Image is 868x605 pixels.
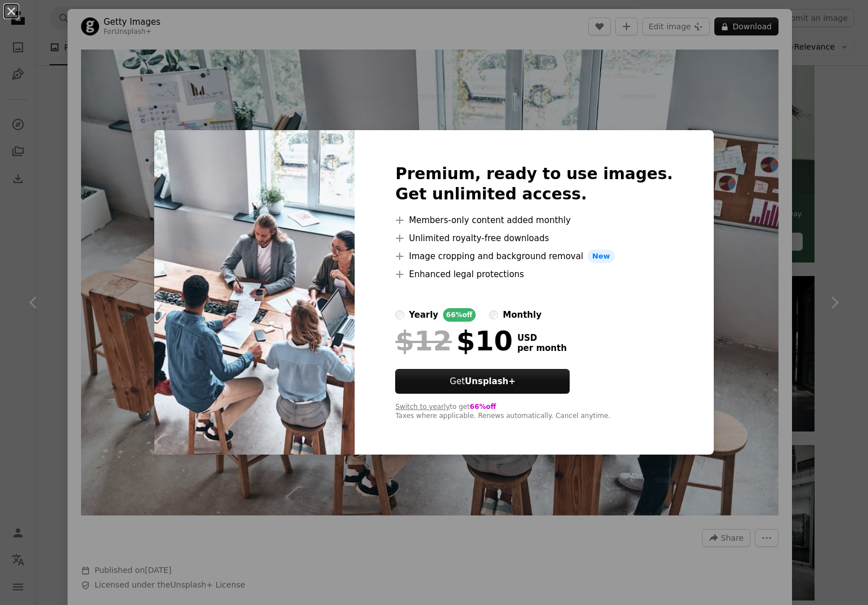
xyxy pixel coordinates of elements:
[588,250,615,263] span: New
[489,310,498,319] input: monthly
[517,333,567,343] span: USD
[470,403,496,411] span: 66% off
[395,268,673,281] li: Enhanced legal protections
[395,250,673,263] li: Image cropping and background removal
[409,308,438,322] div: yearly
[395,310,404,319] input: yearly66%off
[395,232,673,245] li: Unlimited royalty-free downloads
[395,326,451,355] span: $12
[465,376,516,386] strong: Unsplash+
[395,164,673,204] h2: Premium, ready to use images. Get unlimited access.
[395,369,570,394] button: GetUnsplash+
[154,130,355,455] img: premium_photo-1683120730432-b5ea74bd9047
[395,403,450,412] button: Switch to yearly
[503,308,542,322] div: monthly
[395,213,673,227] li: Members-only content added monthly
[517,343,567,353] span: per month
[395,326,512,355] div: $10
[443,308,476,322] div: 66% off
[395,403,673,421] div: to get Taxes where applicable. Renews automatically. Cancel anytime.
